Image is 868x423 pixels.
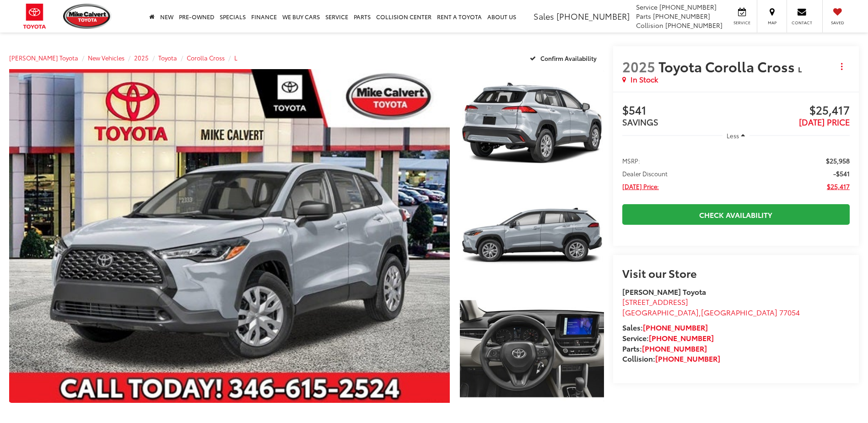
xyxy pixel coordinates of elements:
[642,343,707,353] a: [PHONE_NUMBER]
[458,294,605,404] img: 2025 Toyota Corolla Cross L
[643,322,708,332] a: [PHONE_NUMBER]
[655,353,720,363] a: [PHONE_NUMBER]
[622,204,850,225] a: Check Availability
[736,104,850,118] span: $25,417
[5,67,454,405] img: 2025 Toyota Corolla Cross L
[622,307,699,317] span: [GEOGRAPHIC_DATA]
[762,20,782,26] span: Map
[636,21,663,30] span: Collision
[631,74,658,85] span: In Stock
[622,169,668,178] span: Dealer Discount
[779,307,800,317] span: 77054
[622,332,714,343] strong: Service:
[841,63,842,70] span: dropdown dots
[622,296,800,317] a: [STREET_ADDRESS] [GEOGRAPHIC_DATA],[GEOGRAPHIC_DATA] 77054
[134,54,149,62] a: 2025
[458,181,605,291] img: 2025 Toyota Corolla Cross L
[534,10,554,22] span: Sales
[460,295,604,403] a: Expand Photo 3
[622,156,640,165] span: MSRP:
[525,50,604,66] button: Confirm Availability
[187,54,225,62] a: Corolla Cross
[658,56,798,76] span: Toyota Corolla Cross
[659,2,717,11] span: [PHONE_NUMBER]
[827,182,850,191] span: $25,417
[649,332,714,343] a: [PHONE_NUMBER]
[158,54,177,62] a: Toyota
[727,131,739,140] span: Less
[636,2,658,11] span: Service
[556,10,630,22] span: [PHONE_NUMBER]
[622,296,688,307] span: [STREET_ADDRESS]
[622,182,659,191] span: [DATE] Price:
[622,307,800,317] span: ,
[9,54,78,62] a: [PERSON_NAME] Toyota
[665,21,722,30] span: [PHONE_NUMBER]
[622,343,707,353] strong: Parts:
[63,4,112,29] img: Mike Calvert Toyota
[622,353,720,363] strong: Collision:
[622,322,708,332] strong: Sales:
[798,64,802,74] span: L
[799,116,850,128] span: [DATE] PRICE
[636,11,651,21] span: Parts
[722,127,750,144] button: Less
[460,182,604,290] a: Expand Photo 2
[622,267,850,279] h2: Visit our Store
[792,20,812,26] span: Contact
[234,54,237,62] a: L
[834,58,850,74] button: Actions
[622,286,706,297] strong: [PERSON_NAME] Toyota
[622,104,736,118] span: $541
[88,54,124,62] a: New Vehicles
[460,69,604,177] a: Expand Photo 1
[826,156,850,165] span: $25,958
[9,69,450,403] a: Expand Photo 0
[458,68,605,178] img: 2025 Toyota Corolla Cross L
[833,169,850,178] span: -$541
[622,116,658,128] span: SAVINGS
[827,20,847,26] span: Saved
[732,20,752,26] span: Service
[622,56,655,76] span: 2025
[701,307,777,317] span: [GEOGRAPHIC_DATA]
[653,11,710,21] span: [PHONE_NUMBER]
[540,54,597,62] span: Confirm Availability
